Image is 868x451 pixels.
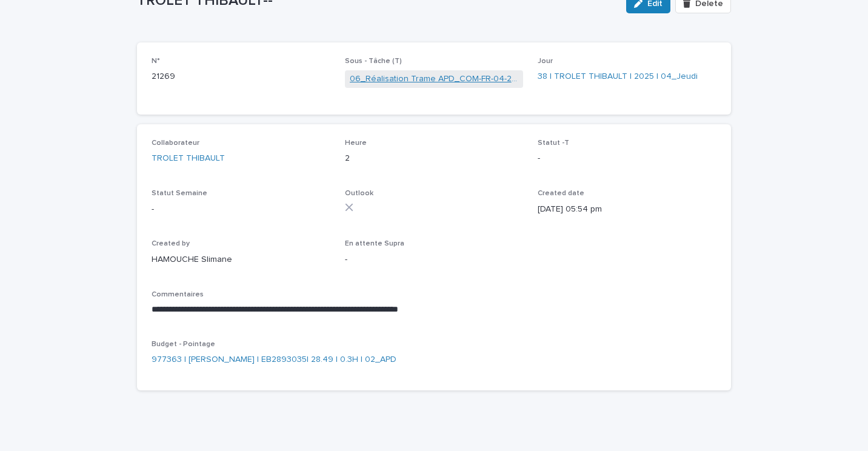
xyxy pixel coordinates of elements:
p: 21269 [152,70,330,83]
span: Statut Semaine [152,190,207,197]
span: Created date [538,190,584,197]
span: Created by [152,240,190,247]
p: 2 [345,152,524,165]
a: 977363 | [PERSON_NAME] | EB2893035| 28.49 | 0.3H | 02_APD [152,353,396,366]
p: - [538,152,716,165]
span: Jour [538,58,553,65]
a: TROLET THIBAULT [152,152,225,165]
p: - [152,203,330,216]
p: - [345,253,524,266]
span: Budget - Pointage [152,341,215,348]
a: 06_Réalisation Trame APD_COM-FR-04-2893035 [350,73,519,85]
span: Collaborateur [152,139,199,147]
span: Sous - Tâche (T) [345,58,402,65]
p: HAMOUCHE Slimane [152,253,330,266]
span: Heure [345,139,367,147]
span: En attente Supra [345,240,404,247]
span: N° [152,58,160,65]
span: Commentaires [152,291,204,298]
span: Outlook [345,190,373,197]
a: 38 | TROLET THIBAULT | 2025 | 04_Jeudi [538,70,698,83]
p: [DATE] 05:54 pm [538,203,716,216]
span: Statut -T [538,139,569,147]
